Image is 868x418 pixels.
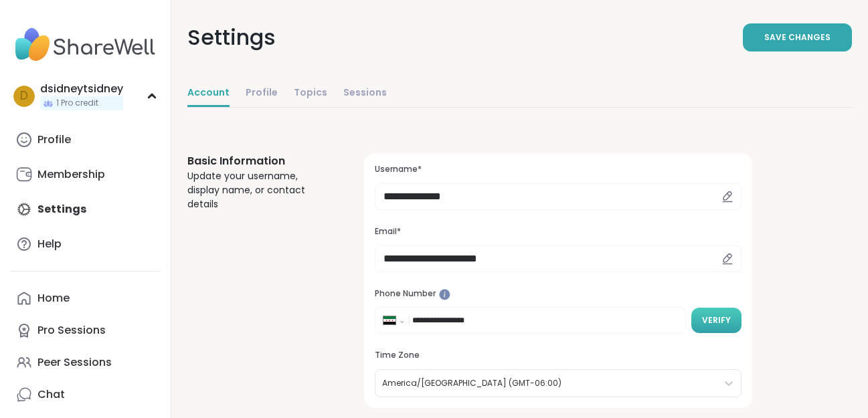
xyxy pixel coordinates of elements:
div: Update your username, display name, or contact details [187,169,332,211]
div: Settings [187,21,276,54]
a: Chat [11,379,160,411]
div: Home [37,291,70,306]
a: Membership [11,159,160,191]
a: Sessions [343,80,387,107]
h3: Email* [375,226,742,237]
span: Verify [702,314,731,326]
div: Membership [37,167,105,182]
a: Home [11,282,160,314]
a: Profile [11,124,160,156]
a: Pro Sessions [11,314,160,346]
span: 1 Pro credit [56,98,98,109]
div: Pro Sessions [37,323,106,338]
img: ShareWell Nav Logo [11,21,160,68]
div: Chat [37,387,65,402]
h3: Phone Number [375,288,742,300]
a: Profile [246,80,278,107]
button: Save Changes [743,23,852,51]
iframe: Spotlight [439,289,450,300]
h3: Username* [375,164,742,175]
a: Peer Sessions [11,346,160,379]
div: Peer Sessions [37,355,112,370]
a: Account [187,80,230,107]
button: Verify [691,308,742,333]
div: Profile [37,132,71,147]
h3: Basic Information [187,153,332,169]
span: Save Changes [764,31,831,43]
div: dsidneytsidney [40,82,123,96]
a: Help [11,228,160,260]
span: d [20,88,28,105]
div: Help [37,237,62,251]
a: Topics [294,80,327,107]
h3: Time Zone [375,350,742,361]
